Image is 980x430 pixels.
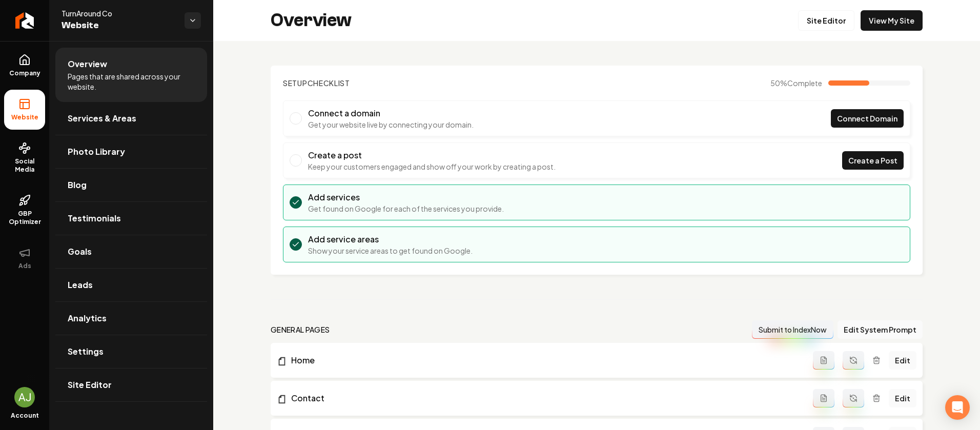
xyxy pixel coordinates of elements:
p: Keep your customers engaged and show off your work by creating a post. [308,161,556,172]
span: Settings [68,345,104,358]
span: Goals [68,245,92,258]
h3: Add services [308,191,504,203]
a: View My Site [861,10,923,31]
span: Analytics [68,312,107,324]
h3: Create a post [308,149,556,161]
span: Company [5,69,45,77]
span: Overview [68,58,107,70]
a: Edit [889,351,916,370]
span: Setup [283,78,308,88]
a: Site Editor [55,368,207,401]
a: Blog [55,169,207,201]
button: Ads [4,238,45,278]
a: Home [277,354,813,366]
span: Blog [68,179,87,191]
p: Get found on Google for each of the services you provide. [308,203,504,214]
span: Complete [787,78,822,88]
img: Rebolt Logo [15,12,34,29]
a: Contact [277,392,813,404]
a: Company [4,46,45,86]
span: Pages that are shared across your website. [68,71,195,92]
span: GBP Optimizer [4,210,45,226]
h3: Connect a domain [308,107,474,119]
span: Site Editor [68,379,112,391]
a: Services & Areas [55,102,207,135]
a: Testimonials [55,202,207,235]
a: Social Media [4,134,45,182]
span: Photo Library [68,146,125,158]
span: 50 % [770,78,822,88]
span: Social Media [4,157,45,174]
a: Goals [55,235,207,268]
a: Connect Domain [831,109,904,128]
span: Website [7,113,43,121]
span: Website [62,18,176,33]
span: Services & Areas [68,112,136,125]
p: Get your website live by connecting your domain. [308,119,474,130]
span: TurnAround Co [62,8,176,18]
a: Create a Post [842,151,904,170]
button: Submit to IndexNow [752,320,833,339]
a: Leads [55,269,207,301]
span: Connect Domain [837,113,897,124]
span: Account [11,412,39,420]
h3: Add service areas [308,233,473,245]
button: Add admin page prompt [813,351,834,370]
button: Edit System Prompt [838,320,923,339]
button: Add admin page prompt [813,389,834,407]
h2: general pages [271,324,330,335]
button: Open user button [14,387,35,407]
div: Open Intercom Messenger [945,395,970,420]
img: AJ Nimeh [14,387,35,407]
span: Testimonials [68,212,121,224]
p: Show your service areas to get found on Google. [308,245,473,256]
a: Edit [889,389,916,407]
a: GBP Optimizer [4,186,45,234]
a: Site Editor [798,10,854,31]
h2: Overview [271,10,352,31]
span: Leads [68,279,93,291]
a: Photo Library [55,135,207,168]
a: Settings [55,335,207,368]
span: Create a Post [848,155,897,166]
h2: Checklist [283,78,350,88]
span: Ads [14,262,35,270]
a: Analytics [55,302,207,335]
